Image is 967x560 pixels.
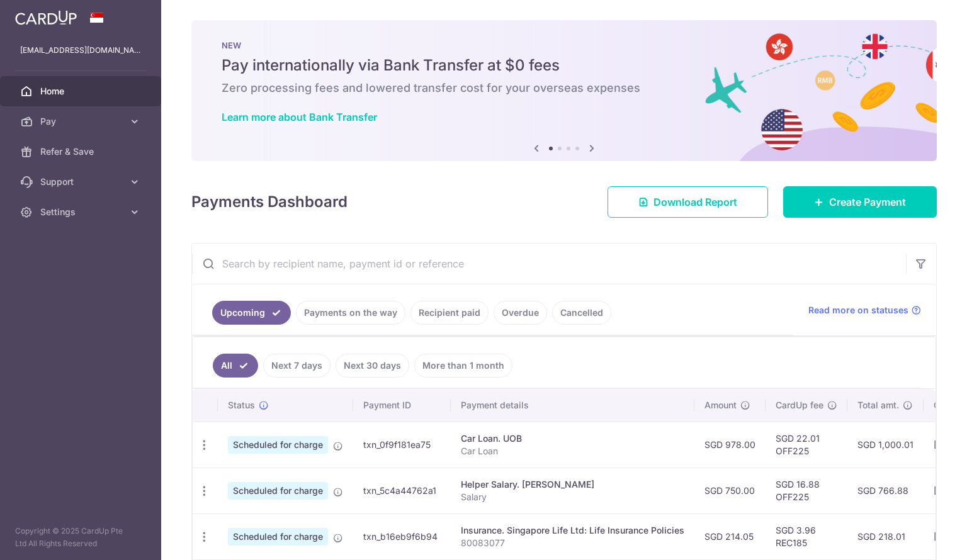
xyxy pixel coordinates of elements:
h6: Zero processing fees and lowered transfer cost for your overseas expenses [222,81,907,96]
td: SGD 750.00 [694,468,766,513]
span: Scheduled for charge [228,528,328,546]
a: Create Payment [783,186,937,218]
span: Support [40,176,123,188]
img: CardUp [15,10,77,25]
span: Amount [704,399,737,412]
th: Payment details [451,389,694,422]
a: More than 1 month [414,354,512,378]
span: Download Report [653,194,737,210]
td: txn_5c4a44762a1 [353,468,451,513]
td: SGD 3.96 REC185 [766,513,847,559]
td: SGD 978.00 [694,422,766,468]
td: SGD 766.88 [847,468,924,513]
a: Next 7 days [263,354,331,378]
span: Home [40,85,123,98]
div: Insurance. Singapore Life Ltd: Life Insurance Policies [461,524,684,537]
p: [EMAIL_ADDRESS][DOMAIN_NAME] [20,44,141,57]
span: Pay [40,115,123,128]
span: Settings [40,206,123,218]
span: CardUp fee [776,399,823,412]
a: Upcoming [212,301,291,325]
p: NEW [222,40,907,50]
h4: Payments Dashboard [191,191,348,213]
td: SGD 1,000.01 [847,422,924,468]
th: Payment ID [353,389,451,422]
a: Download Report [608,186,768,218]
td: txn_b16eb9f6b94 [353,513,451,559]
td: SGD 22.01 OFF225 [766,422,847,468]
td: SGD 214.05 [694,513,766,559]
a: All [213,354,258,378]
input: Search by recipient name, payment id or reference [192,244,906,284]
span: Total amt. [857,399,899,412]
td: txn_0f9f181ea75 [353,422,451,468]
a: Read more on statuses [808,304,921,316]
span: Refer & Save [40,145,123,158]
td: SGD 16.88 OFF225 [766,468,847,513]
p: Salary [461,491,684,503]
a: Payments on the way [296,301,405,325]
span: Create Payment [829,194,906,210]
a: Cancelled [552,301,611,325]
td: SGD 218.01 [847,513,924,559]
div: Car Loan. UOB [461,432,684,445]
p: Car Loan [461,445,684,457]
div: Helper Salary. [PERSON_NAME] [461,478,684,491]
a: Next 30 days [336,354,409,378]
a: Overdue [494,301,547,325]
a: Learn more about Bank Transfer [222,111,377,123]
p: 80083077 [461,537,684,549]
span: Scheduled for charge [228,436,328,454]
span: Status [228,399,255,412]
span: Read more on statuses [808,304,908,316]
span: Scheduled for charge [228,482,328,500]
img: Bank transfer banner [191,20,937,161]
h5: Pay internationally via Bank Transfer at $0 fees [222,55,907,76]
a: Recipient paid [410,301,489,325]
